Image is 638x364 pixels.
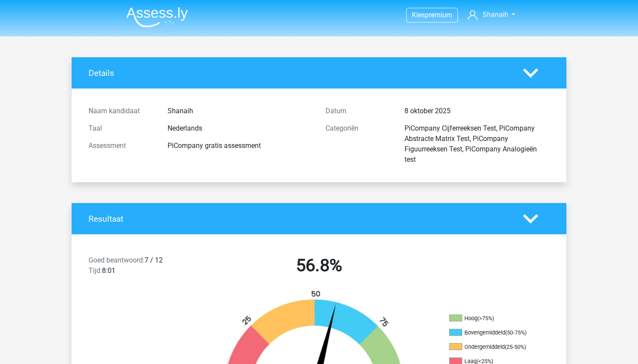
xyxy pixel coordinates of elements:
h4: Details [89,68,510,78]
h4: Resultaat [89,214,510,224]
a: Kiespremium [407,9,457,21]
div: Categoriën [319,123,398,165]
div: Taal [82,123,161,134]
li: Ondergemiddeld [449,343,536,351]
div: (25-50%) [505,344,526,350]
div: (>75%) [477,315,494,321]
div: PiCompany gratis assessment [161,141,319,151]
div: Datum [319,106,398,116]
div: Nederlands [161,123,319,134]
span: Tijd: [89,266,102,275]
li: Bovengemiddeld [449,329,536,337]
span: premium [425,11,452,19]
li: Hoog [449,315,536,322]
div: PiCompany Cijferreeksen Test, PiCompany Abstracte Matrix Test, PiCompany Figuurreeksen Test, PiCo... [398,123,556,165]
span: Shanaih [483,10,508,19]
div: 8 oktober 2025 [398,106,556,116]
span: Kies [412,11,425,19]
div: Shanaih [161,106,319,116]
img: Assessly [126,7,188,27]
a: Shanaih [464,10,519,20]
div: Assessment [82,141,161,151]
span: Goed beantwoord: [89,256,145,264]
div: (50-75%) [505,329,526,336]
div: Naam kandidaat [82,106,161,116]
h2: 56.8% [207,255,431,276]
div: 7 / 12 8:01 [82,255,201,279]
